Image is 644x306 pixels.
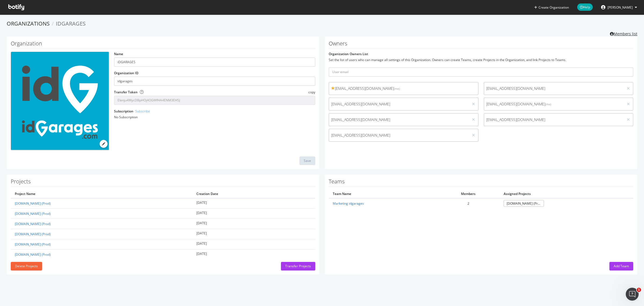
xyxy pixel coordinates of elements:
td: [DATE] [192,198,315,209]
a: [DOMAIN_NAME] (Prod) [15,201,51,206]
span: [EMAIL_ADDRESS][DOMAIN_NAME] [331,117,467,122]
label: Transfer Token [114,90,138,94]
input: name [114,58,315,67]
span: [EMAIL_ADDRESS][DOMAIN_NAME] [486,101,622,107]
a: [DOMAIN_NAME] (Prod) [15,232,51,236]
td: [DATE] [192,229,315,239]
input: User email [329,67,633,77]
th: Team Name [329,190,437,198]
button: Add Team [609,262,633,271]
a: Delete Projects [11,264,42,268]
button: [PERSON_NAME] [597,3,641,12]
div: Delete Projects [15,264,38,268]
span: [EMAIL_ADDRESS][DOMAIN_NAME] [331,133,467,138]
button: Delete Projects [11,262,42,271]
a: [DOMAIN_NAME] (Prod) [15,252,51,257]
ol: breadcrumbs [7,20,637,28]
td: [DATE] [192,250,315,260]
a: [DOMAIN_NAME] (Prod) [15,211,51,216]
div: Set the list of users who can manage all settings of this Organization. Owners can create Teams, ... [329,58,633,62]
span: [EMAIL_ADDRESS][DOMAIN_NAME] [331,86,476,91]
small: (me) [394,87,400,91]
input: Organization ID [114,77,315,86]
td: [DATE] [192,208,315,219]
a: - Subscribe [133,109,150,113]
th: Project Name [11,190,192,198]
button: Save [299,156,315,165]
span: iDGARAGES [56,20,86,27]
label: Subscription [114,109,150,113]
span: copy [308,90,315,94]
a: [DOMAIN_NAME] (Prod) [15,242,51,247]
label: Name [114,52,123,56]
td: [DATE] [192,219,315,229]
span: 1 [637,288,641,292]
button: Transfer Projects [281,262,315,271]
div: Add Team [614,264,629,268]
span: [EMAIL_ADDRESS][DOMAIN_NAME] [486,86,622,91]
small: (me) [545,102,551,106]
div: No Subscription [114,115,315,119]
a: Transfer Projects [281,264,315,268]
label: Organization ID [114,71,138,75]
a: [DOMAIN_NAME] (Prod) [15,222,51,226]
a: Add Team [609,264,633,268]
div: Transfer Projects [285,264,311,268]
button: Create Organization [534,5,569,10]
td: 2 [437,198,500,208]
span: [EMAIL_ADDRESS][DOMAIN_NAME] [486,117,622,122]
h1: Owners [329,41,633,49]
h1: Teams [329,179,633,187]
th: Members [437,190,500,198]
span: Help [577,3,593,11]
th: Creation Date [192,190,315,198]
a: [DOMAIN_NAME] (Prod) [504,200,544,207]
th: Assigned Projects [500,190,633,198]
label: Organization Owners List [329,52,368,56]
td: [DATE] [192,239,315,250]
a: Marketing idgarages [333,201,364,206]
h1: Organization [11,41,315,49]
span: Fabien Borsa [608,5,633,10]
span: [EMAIL_ADDRESS][DOMAIN_NAME] [331,101,467,107]
div: Save [304,158,311,163]
a: Members list [610,30,637,37]
h1: Projects [11,179,315,187]
a: Organizations [7,20,50,27]
iframe: Intercom live chat [626,288,639,301]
